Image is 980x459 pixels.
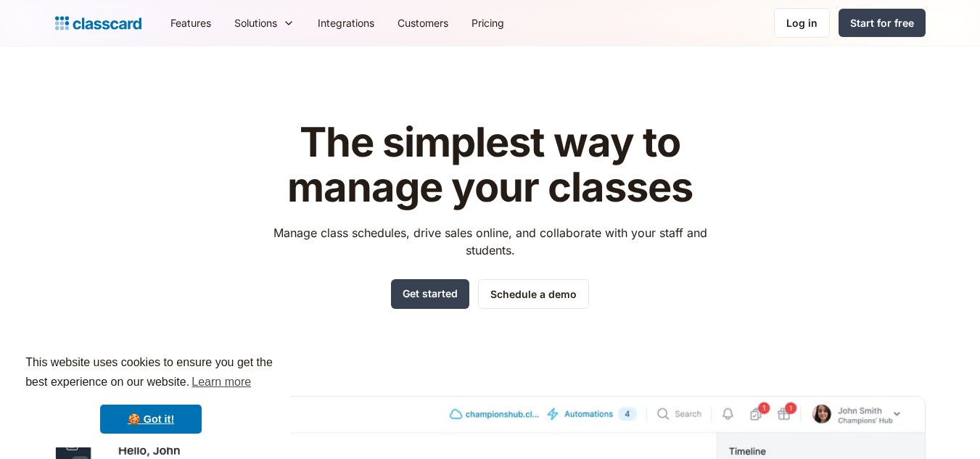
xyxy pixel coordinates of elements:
div: Solutions [223,7,306,39]
a: Features [159,7,223,39]
p: Manage class schedules, drive sales online, and collaborate with your staff and students. [260,224,720,259]
a: home [55,13,141,33]
a: learn more about cookies [189,371,253,393]
span: This website uses cookies to ensure you get the best experience on our website. [25,354,276,393]
a: Customers [386,7,460,39]
a: Pricing [460,7,516,39]
div: Start for free [850,15,914,30]
a: Get started [391,279,469,309]
div: Solutions [234,15,277,30]
a: dismiss cookie message [100,405,202,434]
div: cookieconsent [12,340,290,447]
a: Log in [774,8,830,38]
a: Schedule a demo [478,279,589,309]
a: Integrations [306,7,386,39]
a: Start for free [839,9,926,37]
h1: The simplest way to manage your classes [260,120,720,210]
div: Log in [786,15,818,30]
